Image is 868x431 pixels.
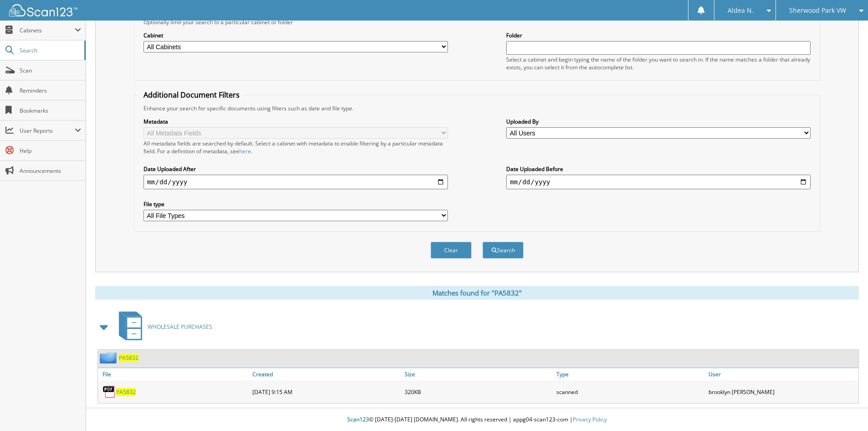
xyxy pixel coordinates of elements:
label: Date Uploaded Before [506,165,811,173]
span: Aldea N. [728,8,754,13]
span: Scan [20,67,81,74]
span: Reminders [20,87,81,94]
a: User [706,368,858,380]
input: end [506,175,811,189]
div: scanned [554,383,706,401]
label: Date Uploaded After [144,165,448,173]
div: [DATE] 9:15 AM [250,383,402,401]
label: Folder [506,31,811,39]
span: Help [20,147,81,155]
span: Cabinets [20,26,75,34]
label: File type [144,200,448,208]
div: 320KB [402,383,555,401]
div: All metadata fields are searched by default. Select a cabinet with metadata to enable filtering b... [144,140,448,155]
span: Announcements [20,167,81,175]
label: Metadata [144,118,448,125]
a: Size [402,368,555,380]
a: Created [250,368,402,380]
button: Clear [431,242,472,259]
span: WHOLESALE PURCHASES [148,323,212,331]
div: Optionally limit your search to a particular cabinet or folder [139,18,815,26]
a: Type [554,368,706,380]
span: User Reports [20,127,75,135]
img: folder2.png [100,352,119,363]
span: Sherwood Park VW [789,8,846,13]
a: Privacy Policy [573,415,607,423]
label: Uploaded By [506,118,811,125]
button: Search [483,242,524,259]
div: Matches found for "PA5832" [95,286,859,300]
div: brooklyn [PERSON_NAME] [706,383,858,401]
img: PDF.png [103,385,116,399]
label: Cabinet [144,31,448,39]
div: © [DATE]-[DATE] [DOMAIN_NAME]. All rights reserved | appg04-scan123-com | [86,409,868,431]
span: Search [20,47,80,54]
span: Bookmarks [20,107,81,114]
a: here [239,147,251,155]
a: PA5832 [119,354,139,362]
a: WHOLESALE PURCHASES [113,309,212,345]
div: Enhance your search for specific documents using filters such as date and file type. [139,104,815,112]
img: scan123-logo-white.svg [9,4,77,16]
input: start [144,175,448,189]
div: Select a cabinet and begin typing the name of the folder you want to search in. If the name match... [506,56,811,71]
a: PA5832 [116,388,136,396]
span: Scan123 [347,415,369,423]
iframe: Chat Widget [822,387,868,431]
legend: Additional Document Filters [139,90,244,100]
a: File [98,368,250,380]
